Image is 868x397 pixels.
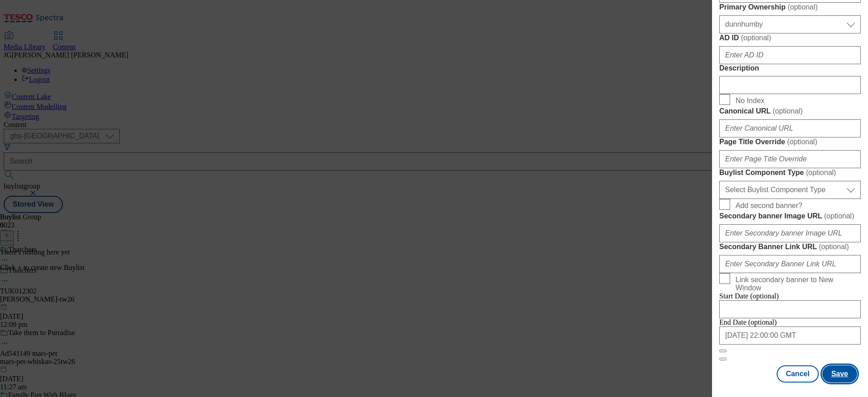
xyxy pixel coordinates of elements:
[777,365,818,383] button: Cancel
[773,107,803,115] span: ( optional )
[719,64,861,72] label: Description
[719,242,861,251] label: Secondary Banner Link URL
[719,150,861,168] input: Enter Page Title Override
[819,243,849,250] span: ( optional )
[719,3,861,12] label: Primary Ownership
[736,276,857,292] span: Link secondary banner to New Window
[719,224,861,242] input: Enter Secondary banner Image URL
[719,255,861,273] input: Enter Secondary Banner Link URL
[719,119,861,137] input: Enter Canonical URL
[824,212,854,220] span: ( optional )
[736,202,802,210] span: Add second banner?
[719,107,861,116] label: Canonical URL
[787,138,817,146] span: ( optional )
[719,350,726,352] button: Close
[822,365,857,383] button: Save
[719,33,861,43] label: AD ID
[719,76,861,94] input: Enter Description
[719,292,779,300] span: Start Date (optional)
[719,300,861,318] input: Enter Date
[788,3,818,11] span: ( optional )
[719,137,861,147] label: Page Title Override
[736,97,764,105] span: No Index
[719,46,861,64] input: Enter AD ID
[741,34,771,42] span: ( optional )
[806,169,836,176] span: ( optional )
[719,326,861,345] input: Enter Date
[719,212,861,221] label: Secondary banner Image URL
[719,318,777,326] span: End Date (optional)
[719,168,861,177] label: Buylist Component Type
